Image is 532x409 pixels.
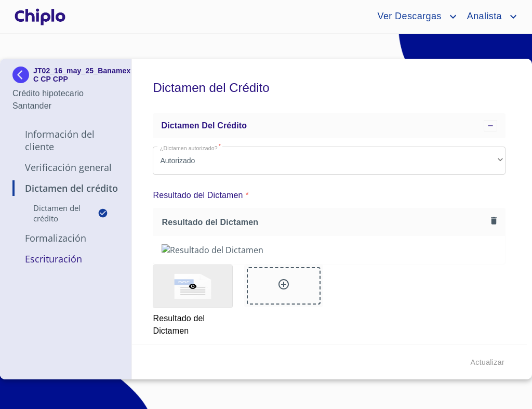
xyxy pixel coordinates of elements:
[12,67,33,83] img: Docupass spot blue
[12,67,119,87] div: JT02_16_may_25_Banamex C CP CPP
[471,356,504,369] span: Actualizar
[459,8,520,25] button: account of current user
[161,121,247,130] span: Dictamen del crédito
[12,87,119,112] p: Crédito hipotecario Santander
[467,353,509,372] button: Actualizar
[12,232,119,244] p: Formalización
[162,217,486,228] span: Resultado del Dictamen
[12,161,119,174] p: Verificación General
[153,113,506,138] div: Dictamen del crédito
[459,8,507,25] span: Analista
[12,128,119,153] p: Información del Cliente
[33,67,130,83] p: JT02_16_may_25_Banamex C CP CPP
[162,244,497,256] img: Resultado del Dictamen
[153,189,243,202] p: Resultado del Dictamen
[153,308,232,337] p: Resultado del Dictamen
[369,8,459,25] button: account of current user
[153,67,506,109] h5: Dictamen del Crédito
[12,203,98,223] p: Dictamen del crédito
[369,8,446,25] span: Ver Descargas
[12,182,119,194] p: Dictamen del Crédito
[153,147,506,175] div: Autorizado
[12,253,119,265] p: Escrituración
